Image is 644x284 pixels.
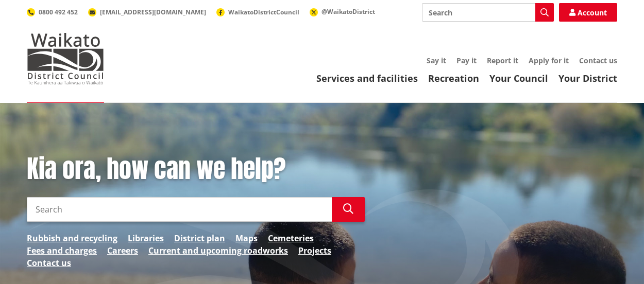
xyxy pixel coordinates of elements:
[27,33,104,84] img: Waikato District Council - Te Kaunihera aa Takiwaa o Waikato
[27,232,117,244] a: Rubbish and recycling
[27,8,78,16] a: 0800 492 452
[422,3,554,22] input: Search input
[487,56,518,65] a: Report it
[456,56,477,65] a: Pay it
[27,257,71,269] a: Contact us
[216,8,299,16] a: WaikatoDistrictCouncil
[558,72,617,84] a: Your District
[27,197,332,222] input: Search input
[298,244,331,257] a: Projects
[88,8,206,16] a: [EMAIL_ADDRESS][DOMAIN_NAME]
[128,232,164,244] a: Libraries
[148,244,288,257] a: Current and upcoming roadworks
[174,232,225,244] a: District plan
[321,7,375,16] span: @WaikatoDistrict
[107,244,138,257] a: Careers
[489,72,548,84] a: Your Council
[529,56,569,65] a: Apply for it
[579,56,617,65] a: Contact us
[268,232,314,244] a: Cemeteries
[427,56,446,65] a: Say it
[100,8,206,16] span: [EMAIL_ADDRESS][DOMAIN_NAME]
[228,8,299,16] span: WaikatoDistrictCouncil
[310,7,375,16] a: @WaikatoDistrict
[235,232,258,244] a: Maps
[39,8,78,16] span: 0800 492 452
[27,244,97,257] a: Fees and charges
[27,154,365,184] h1: Kia ora, how can we help?
[428,72,479,84] a: Recreation
[559,3,617,22] a: Account
[316,72,418,84] a: Services and facilities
